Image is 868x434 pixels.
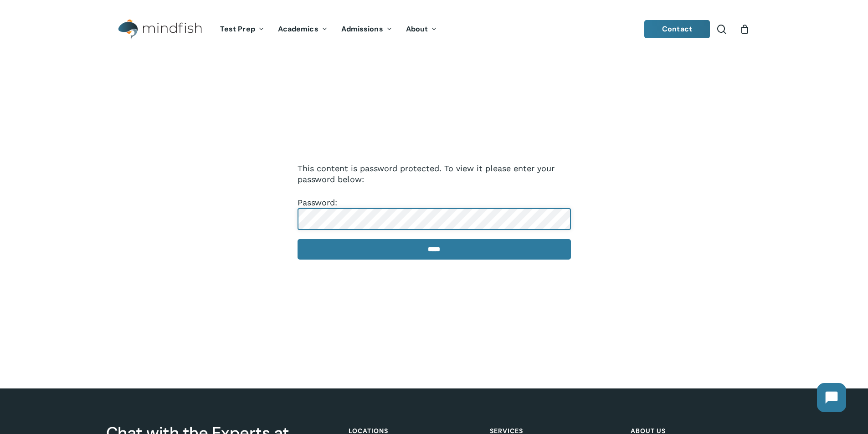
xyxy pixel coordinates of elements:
a: Test Prep [213,26,271,33]
span: Contact [662,24,692,34]
a: About [399,26,444,33]
a: Contact [644,20,710,38]
p: This content is password protected. To view it please enter your password below: [298,163,571,197]
span: Academics [278,24,318,34]
span: Admissions [341,24,383,34]
label: Password: [298,198,571,223]
a: Cart [740,24,750,34]
a: Academics [271,26,334,33]
a: Admissions [334,26,399,33]
header: Main Menu [106,12,762,46]
span: About [406,24,428,34]
span: Test Prep [220,24,255,34]
input: Password: [298,208,571,230]
nav: Main Menu [213,12,444,46]
iframe: Chatbot [808,374,855,421]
